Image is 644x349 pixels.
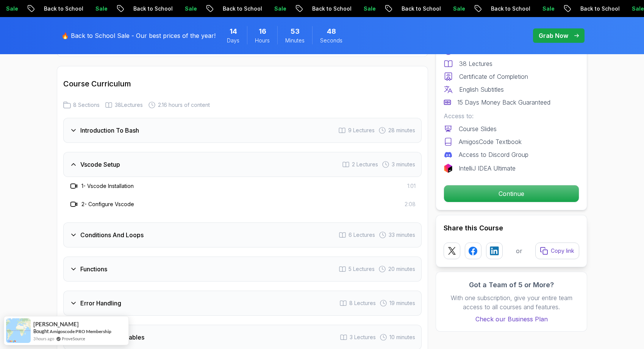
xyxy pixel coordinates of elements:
[80,126,139,135] h3: Introduction To Bash
[389,299,415,307] span: 19 minutes
[230,26,237,37] span: 14 Days
[444,223,579,233] h2: Share this Course
[348,127,375,134] span: 9 Lectures
[395,5,447,13] p: Back to School
[12,20,18,26] img: website_grey.svg
[459,124,497,133] p: Course Slides
[255,37,270,44] span: Hours
[22,44,28,50] img: tab_domain_overview_orange.svg
[80,230,144,239] h3: Conditions And Loops
[444,293,579,311] p: With one subscription, give your entire team access to all courses and features.
[38,5,89,13] p: Back to School
[63,118,422,143] button: Introduction To Bash9 Lectures 28 minutes
[179,5,203,13] p: Sale
[61,31,216,40] p: 🔥 Back to School Sale - Our best prices of the year!
[388,265,415,273] span: 20 minutes
[63,222,422,247] button: Conditions And Loops6 Lectures 33 minutes
[89,5,114,13] p: Sale
[115,101,143,109] span: 38 Lectures
[63,78,422,89] h2: Course Curriculum
[459,164,516,173] p: IntelliJ IDEA Ultimate
[80,264,107,274] h3: Functions
[352,161,378,168] span: 2 Lectures
[33,328,49,334] span: Bought
[407,182,416,190] span: 1:01
[63,257,422,282] button: Functions5 Lectures 20 minutes
[291,26,300,37] span: 53 Minutes
[459,59,492,68] p: 38 Lectures
[459,72,528,81] p: Certificate of Completion
[389,231,415,239] span: 33 minutes
[33,335,54,342] span: 3 hours ago
[392,161,415,168] span: 3 minutes
[20,20,83,26] div: Domain: [DOMAIN_NAME]
[73,101,100,109] span: 8 Sections
[539,31,568,40] p: Grab Now
[444,164,453,173] img: jetbrains logo
[358,5,382,13] p: Sale
[85,45,125,50] div: Keywords by Traffic
[33,321,79,327] span: [PERSON_NAME]
[459,85,504,94] p: English Subtitles
[350,333,376,341] span: 3 Lectures
[77,44,83,50] img: tab_keywords_by_traffic_grey.svg
[62,335,85,342] a: ProveSource
[80,160,120,169] h3: Vscode Setup
[63,152,422,177] button: Vscode Setup2 Lectures 3 minutes
[388,127,415,134] span: 28 minutes
[459,137,522,146] p: AmigosCode Textbook
[268,5,292,13] p: Sale
[444,315,579,324] a: Check our Business Plan
[444,185,579,202] p: Continue
[551,247,574,255] p: Copy link
[6,318,31,343] img: provesource social proof notification image
[158,101,210,109] span: 2.16 hours of content
[389,333,415,341] span: 10 minutes
[227,37,239,44] span: Days
[457,98,550,107] p: 15 Days Money Back Guaranteed
[80,299,121,308] h3: Error Handling
[444,185,579,202] button: Continue
[21,12,37,18] div: v 4.0.25
[349,265,375,273] span: 5 Lectures
[63,291,422,316] button: Error Handling8 Lectures 19 minutes
[349,231,375,239] span: 6 Lectures
[447,5,471,13] p: Sale
[349,299,376,307] span: 8 Lectures
[12,12,18,18] img: logo_orange.svg
[485,5,536,13] p: Back to School
[574,5,626,13] p: Back to School
[536,5,561,13] p: Sale
[306,5,358,13] p: Back to School
[444,111,579,121] p: Access to:
[285,37,305,44] span: Minutes
[327,26,336,37] span: 48 Seconds
[405,200,416,208] span: 2:08
[81,182,134,190] h3: 1 - Vscode Installation
[535,243,579,259] button: Copy link
[516,246,522,255] p: or
[30,45,68,50] div: Domain Overview
[259,26,266,37] span: 16 Hours
[444,280,579,290] h3: Got a Team of 5 or More?
[81,200,134,208] h3: 2 - Configure Vscode
[217,5,268,13] p: Back to School
[320,37,342,44] span: Seconds
[459,150,528,159] p: Access to Discord Group
[127,5,179,13] p: Back to School
[50,329,111,334] a: Amigoscode PRO Membership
